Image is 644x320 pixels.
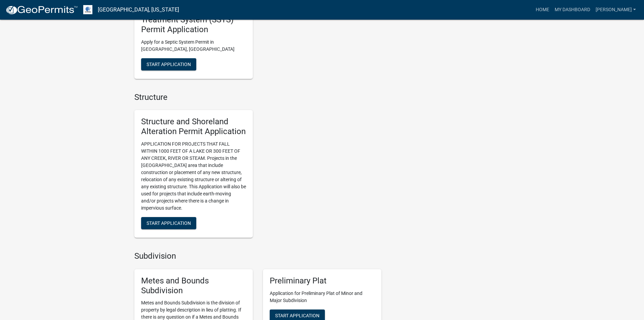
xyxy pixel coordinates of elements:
button: Start Application [141,217,196,229]
h5: Metes and Bounds Subdivision [141,276,246,296]
p: Apply for a Septic System Permit in [GEOGRAPHIC_DATA], [GEOGRAPHIC_DATA] [141,39,246,53]
span: Start Application [275,313,319,318]
p: APPLICATION FOR PROJECTS THAT FALL WITHIN 1000 FEET OF A LAKE OR 300 FEET OF ANY CREEK, RIVER OR ... [141,141,246,212]
span: Start Application [147,61,191,67]
span: Start Application [147,220,191,226]
button: Start Application [141,58,196,70]
img: Otter Tail County, Minnesota [83,5,92,14]
h4: Structure [134,92,381,102]
a: [GEOGRAPHIC_DATA], [US_STATE] [98,4,179,16]
h4: Subdivision [134,251,381,261]
h5: Structure and Shoreland Alteration Permit Application [141,117,246,136]
a: Home [533,3,552,16]
h5: Subsurface Sewage Treatment System (SSTS) Permit Application [141,5,246,34]
h5: Preliminary Plat [270,276,375,286]
a: My Dashboard [552,3,593,16]
p: Application for Preliminary Plat of Minor and Major Subdivision [270,290,375,304]
a: [PERSON_NAME] [593,3,639,16]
